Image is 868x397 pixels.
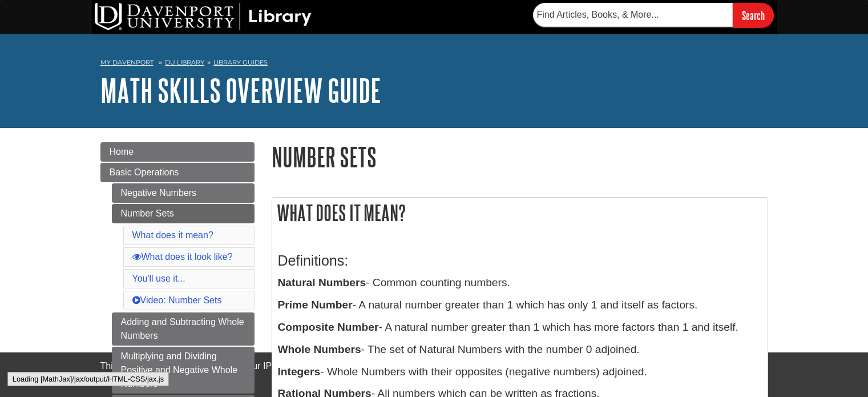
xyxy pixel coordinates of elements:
[112,183,255,203] a: Negative Numbers
[100,142,255,162] a: Home
[278,343,361,355] b: Whole Numbers
[100,163,255,182] a: Basic Operations
[733,3,774,27] input: Search
[132,274,185,283] a: You'll use it...
[132,252,233,262] a: What does it look like?
[95,3,312,30] img: DU Library
[112,204,255,223] a: Number Sets
[278,252,762,269] h3: Definitions:
[278,321,379,333] b: Composite Number
[112,312,255,346] a: Adding and Subtracting Whole Numbers
[278,275,762,291] p: - Common counting numbers.
[110,167,179,177] span: Basic Operations
[533,3,774,27] form: Searches DU Library's articles, books, and more
[278,366,321,378] b: Integers
[272,142,768,171] h1: Number Sets
[100,73,381,108] a: Math Skills Overview Guide
[100,58,154,67] a: My Davenport
[112,347,255,394] a: Multiplying and Dividing Positive and Negative Whole Numbers
[533,3,733,27] input: Find Articles, Books, & More...
[213,58,268,66] a: Library Guides
[278,364,762,380] p: - Whole Numbers with their opposites (negative numbers) adjoined.
[278,319,762,336] p: - A natural number greater than 1 which has more factors than 1 and itself.
[132,295,222,305] a: Video: Number Sets
[132,230,213,240] a: What does it mean?
[100,55,768,73] nav: breadcrumb
[278,297,762,314] p: - A natural number greater than 1 which has only 1 and itself as factors.
[272,198,768,228] h2: What does it mean?
[7,372,169,386] div: Loading [MathJax]/jax/output/HTML-CSS/jax.js
[165,58,204,66] a: DU Library
[278,299,353,311] b: Prime Number
[278,342,762,358] p: - The set of Natural Numbers with the number 0 adjoined.
[110,147,134,157] span: Home
[278,276,366,288] b: Natural Numbers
